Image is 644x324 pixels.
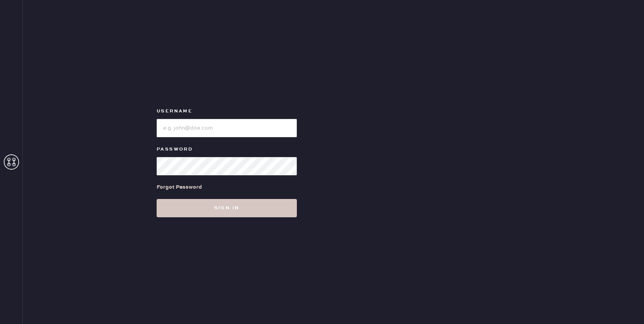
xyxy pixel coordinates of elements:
a: Forgot Password [157,175,202,199]
div: Forgot Password [157,183,202,191]
label: Username [157,107,297,116]
label: Password [157,145,297,154]
button: Sign in [157,199,297,217]
input: e.g. john@doe.com [157,119,297,137]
